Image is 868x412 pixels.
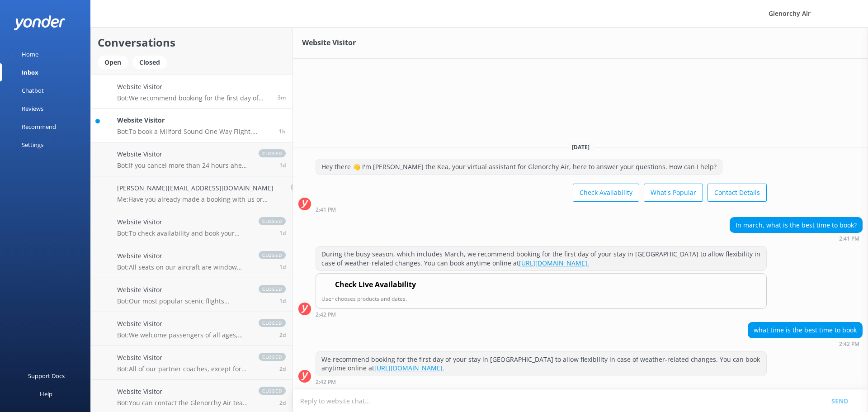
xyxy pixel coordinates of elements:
[374,364,444,372] a: [URL][DOMAIN_NAME].
[117,94,271,102] p: Bot: We recommend booking for the first day of your stay in [GEOGRAPHIC_DATA] to allow flexibilit...
[132,56,167,69] div: Closed
[316,207,336,213] strong: 2:41 PM
[279,399,286,407] span: Sep 06 2025 04:08pm (UTC +12:00) Pacific/Auckland
[316,311,767,317] div: Sep 09 2025 02:42pm (UTC +12:00) Pacific/Auckland
[117,128,272,136] p: Bot: To book a Milford Sound One Way Flight, please fill out the form at [URL][DOMAIN_NAME] and t...
[117,319,250,329] h4: Website Visitor
[91,142,292,176] a: Website VisitorBot:If you cancel more than 24 hours ahead of time, you will not incur a cancellat...
[259,285,286,293] span: closed
[316,206,767,213] div: Sep 09 2025 02:41pm (UTC +12:00) Pacific/Auckland
[279,229,286,237] span: Sep 08 2025 08:56am (UTC +12:00) Pacific/Auckland
[316,159,722,175] div: Hey there 👋 I'm [PERSON_NAME] the Kea, your virtual assistant for Glenorchy Air, here to answer y...
[117,399,250,407] p: Bot: You can contact the Glenorchy Air team at 0800 676 264 or [PHONE_NUMBER], or by emailing [EM...
[28,367,65,385] div: Support Docs
[117,217,250,227] h4: Website Visitor
[566,143,595,151] span: [DATE]
[91,244,292,278] a: Website VisitorBot:All seats on our aircraft are window seats. However, seat allocation is at the...
[98,34,286,51] h2: Conversations
[259,217,286,225] span: closed
[316,379,767,385] div: Sep 09 2025 02:42pm (UTC +12:00) Pacific/Auckland
[573,184,639,202] button: Check Availability
[335,279,416,291] h4: Check Live Availability
[259,251,286,259] span: closed
[259,319,286,327] span: closed
[117,149,250,159] h4: Website Visitor
[117,331,250,339] p: Bot: We welcome passengers of all ages, and most experiences are suitable for the whole family. H...
[748,322,862,338] div: what time is the best time to book
[644,184,703,202] button: What's Popular
[117,297,250,305] p: Bot: Our most popular scenic flights include: - Milford Sound Fly | Cruise | Fly - Our most popul...
[117,183,274,193] h4: [PERSON_NAME][EMAIL_ADDRESS][DOMAIN_NAME]
[279,161,286,169] span: Sep 08 2025 12:55pm (UTC +12:00) Pacific/Auckland
[316,379,336,385] strong: 2:42 PM
[730,235,863,242] div: Sep 09 2025 02:41pm (UTC +12:00) Pacific/Auckland
[316,312,336,317] strong: 2:42 PM
[839,341,859,347] strong: 2:42 PM
[91,75,292,109] a: Website VisitorBot:We recommend booking for the first day of your stay in [GEOGRAPHIC_DATA] to al...
[117,161,250,170] p: Bot: If you cancel more than 24 hours ahead of time, you will not incur a cancellation charge.
[279,331,286,339] span: Sep 07 2025 03:48am (UTC +12:00) Pacific/Auckland
[91,278,292,312] a: Website VisitorBot:Our most popular scenic flights include: - Milford Sound Fly | Cruise | Fly - ...
[279,128,286,135] span: Sep 09 2025 01:23pm (UTC +12:00) Pacific/Auckland
[748,341,863,347] div: Sep 09 2025 02:42pm (UTC +12:00) Pacific/Auckland
[22,99,43,118] div: Reviews
[40,385,52,403] div: Help
[22,136,43,154] div: Settings
[91,312,292,346] a: Website VisitorBot:We welcome passengers of all ages, and most experiences are suitable for the w...
[730,218,862,233] div: In march, what is the best time to book?
[22,81,44,99] div: Chatbot
[839,236,859,242] strong: 2:41 PM
[117,115,272,125] h4: Website Visitor
[98,57,132,67] a: Open
[91,210,292,244] a: Website VisitorBot:To check availability and book your experience, please visit [URL][DOMAIN_NAME...
[316,246,766,270] div: During the busy season, which includes March, we recommend booking for the first day of your stay...
[117,263,250,271] p: Bot: All seats on our aircraft are window seats. However, seat allocation is at the pilot's discr...
[117,353,250,363] h4: Website Visitor
[117,251,250,261] h4: Website Visitor
[321,294,761,303] p: User chooses products and dates.
[98,56,128,69] div: Open
[279,365,286,373] span: Sep 06 2025 07:14pm (UTC +12:00) Pacific/Auckland
[519,259,589,267] a: [URL][DOMAIN_NAME].
[91,176,292,210] a: [PERSON_NAME][EMAIL_ADDRESS][DOMAIN_NAME]Me:Have you already made a booking with us or are you lo...
[91,109,292,142] a: Website VisitorBot:To book a Milford Sound One Way Flight, please fill out the form at [URL][DOMA...
[291,183,318,191] span: closed
[259,353,286,361] span: closed
[117,285,250,295] h4: Website Visitor
[117,387,250,397] h4: Website Visitor
[117,195,274,204] p: Me: Have you already made a booking with us or are you looking to book?
[132,57,171,67] a: Closed
[117,365,250,373] p: Bot: All of our partner coaches, except for one, have toilets on board. However, we cannot guaran...
[22,45,38,63] div: Home
[278,94,286,101] span: Sep 09 2025 02:42pm (UTC +12:00) Pacific/Auckland
[91,346,292,380] a: Website VisitorBot:All of our partner coaches, except for one, have toilets on board. However, we...
[259,149,286,157] span: closed
[22,63,38,81] div: Inbox
[279,297,286,305] span: Sep 07 2025 07:12pm (UTC +12:00) Pacific/Auckland
[259,387,286,395] span: closed
[708,184,767,202] button: Contact Details
[302,37,356,49] h3: Website Visitor
[316,352,766,376] div: We recommend booking for the first day of your stay in [GEOGRAPHIC_DATA] to allow flexibility in ...
[117,82,271,92] h4: Website Visitor
[14,15,66,30] img: yonder-white-logo.png
[279,263,286,271] span: Sep 07 2025 09:56pm (UTC +12:00) Pacific/Auckland
[22,118,56,136] div: Recommend
[117,229,250,237] p: Bot: To check availability and book your experience, please visit [URL][DOMAIN_NAME].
